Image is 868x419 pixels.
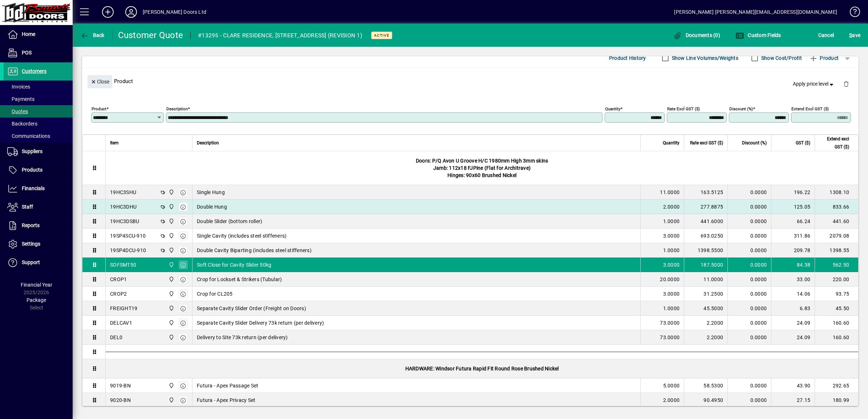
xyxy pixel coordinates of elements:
[7,133,50,139] span: Communications
[819,135,849,151] span: Extend excl GST ($)
[22,50,32,56] span: POS
[671,29,722,42] button: Documents (0)
[198,30,362,41] div: #13295 - CLARE RESIDENCE, [STREET_ADDRESS] (REVISION 1)
[4,81,73,93] a: Invoices
[4,105,73,118] a: Quotes
[22,68,46,74] span: Customers
[167,261,175,269] span: Bennett Doors Ltd
[663,305,680,312] span: 1.0000
[849,29,860,41] span: ave
[689,290,723,297] div: 31.2500
[727,185,771,200] td: 0.0000
[4,118,73,130] a: Backorders
[796,139,810,147] span: GST ($)
[670,54,738,62] label: Show Line Volumes/Weights
[771,272,815,287] td: 33.00
[689,276,723,283] div: 11.0000
[4,143,73,161] a: Suppliers
[837,81,855,87] app-page-header-button: Delete
[727,393,771,407] td: 0.0000
[78,29,106,42] button: Back
[771,243,815,258] td: 209.78
[793,80,835,88] span: Apply price level
[771,393,815,407] td: 27.15
[806,52,842,65] button: Product
[110,189,136,196] div: 19HC3SHU
[660,334,680,341] span: 73.0000
[4,217,73,235] a: Reports
[663,382,680,389] span: 5.0000
[815,214,858,229] td: 441.60
[82,68,859,94] div: Product
[816,29,836,42] button: Cancel
[27,297,46,303] span: Package
[771,378,815,393] td: 43.90
[90,76,109,88] span: Close
[110,334,122,341] div: DEL0
[663,290,680,297] span: 3.0000
[771,330,815,345] td: 24.09
[7,96,35,102] span: Payments
[818,29,834,41] span: Cancel
[847,29,862,42] button: Save
[771,229,815,243] td: 311.86
[92,106,106,111] mat-label: Product
[735,32,781,38] span: Custom Fields
[110,247,146,254] div: 19SP4DCU-910
[197,276,282,283] span: Crop for Lockset & Strikers (Tubular)
[729,106,753,111] mat-label: Discount (%)
[167,319,175,327] span: Bennett Doors Ltd
[7,108,28,114] span: Quotes
[197,382,258,389] span: Futura - Apex Passage Set
[689,261,723,268] div: 187.5000
[815,200,858,214] td: 833.66
[22,31,35,37] span: Home
[815,287,858,301] td: 93.75
[110,290,127,297] div: CROP2
[22,185,45,191] span: Financials
[660,189,680,196] span: 11.0000
[167,333,175,341] span: Bennett Doors Ltd
[22,204,33,210] span: Staff
[119,5,143,19] button: Profile
[197,305,306,312] span: Separate Cavity Slider Order (Freight on Doors)
[606,52,649,65] button: Product History
[663,218,680,225] span: 1.0000
[727,229,771,243] td: 0.0000
[815,393,858,407] td: 180.99
[727,200,771,214] td: 0.0000
[167,382,175,390] span: Bennett Doors Ltd
[197,319,324,326] span: Separate Cavity Slider Delivery 73k return (per delivery)
[689,218,723,225] div: 441.6000
[727,243,771,258] td: 0.0000
[673,32,720,38] span: Documents (0)
[727,330,771,345] td: 0.0000
[689,319,723,326] div: 2.2000
[197,218,262,225] span: Double Slider (bottom roller)
[771,185,815,200] td: 196.22
[815,229,858,243] td: 2079.08
[727,287,771,301] td: 0.0000
[22,167,42,173] span: Products
[4,198,73,216] a: Staff
[167,290,175,298] span: Bennett Doors Ltd
[96,5,119,19] button: Add
[110,397,131,404] div: 9020-BN
[197,232,287,239] span: Single Cavity (includes steel stiffeners)
[663,397,680,404] span: 2.0000
[167,304,175,312] span: Bennett Doors Ltd
[771,200,815,214] td: 125.05
[815,301,858,316] td: 45.50
[689,397,723,404] div: 90.4950
[167,232,175,240] span: Bennett Doors Ltd
[110,382,131,389] div: 9019-BN
[815,185,858,200] td: 1308.10
[106,151,858,185] div: Doors: P/Q Avon U Groove H/C 1980mm High 3mm skins Jamb: 112x18 FJPine (Flat for Architrave) Hing...
[660,319,680,326] span: 73.0000
[771,301,815,316] td: 6.83
[791,106,829,111] mat-label: Extend excl GST ($)
[815,272,858,287] td: 220.00
[7,121,37,127] span: Backorders
[110,319,132,326] div: DELCAV1
[727,301,771,316] td: 0.0000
